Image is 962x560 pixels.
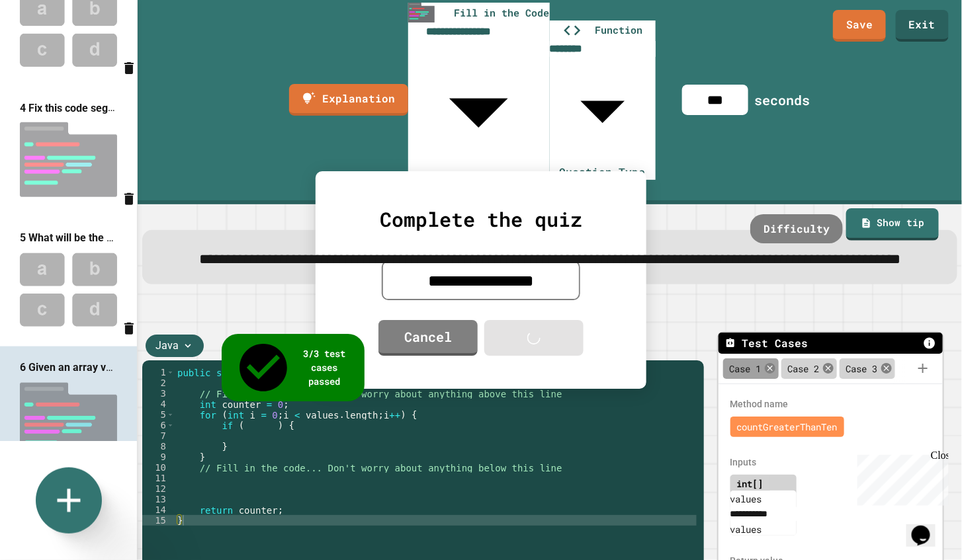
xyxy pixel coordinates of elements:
div: Complete the quiz [349,204,613,234]
iframe: chat widget [906,507,949,547]
label: values [730,493,762,505]
a: Show tip [846,208,939,241]
span: Toggle code folding, rows 5 through 9 [167,409,174,420]
div: Method name [725,397,936,411]
span: 5 What will be the output of the following code? [20,231,245,245]
div: countGreaterThanTen [730,417,844,437]
span: 6 Given an array values, complete the code such that it counts the number of elements in values t... [20,361,592,374]
div: seconds [755,90,810,110]
span: Function [595,22,643,38]
span: Case 2 [788,362,820,376]
div: 1 [142,367,175,378]
button: Delete question [121,185,137,210]
span: Toggle code folding, rows 6 through 8 [167,420,174,430]
div: 8 [142,441,175,452]
div: 3 [142,388,175,399]
div: Difficulty [750,214,843,243]
span: 4 Fix this code segment such that it prints out every element of the array. [20,101,367,114]
span: Fill in the Code [455,5,550,20]
span: Toggle code folding, rows 1 through 15 [167,367,174,378]
div: Chat with us now!Close [5,5,91,84]
div: 12 [142,483,175,494]
div: Inputs [725,456,936,469]
div: Platform [148,300,952,317]
button: Delete question [121,55,137,80]
div: 6 [142,420,175,430]
span: Case 1 [730,362,762,376]
span: Case 3 [846,362,878,376]
div: 15 [142,515,175,526]
span: Question Type [560,165,646,179]
span: Test Cases [742,335,809,351]
div: 10 [142,462,175,473]
a: Save [833,10,886,42]
span: Java [155,338,179,354]
div: 4 [142,399,175,409]
a: Exit [896,10,949,42]
div: int[] [730,477,770,491]
div: 5 [142,409,175,420]
div: 11 [142,473,175,483]
button: Delete question [121,315,137,340]
div: 13 [142,494,175,504]
div: 7 [142,430,175,441]
div: 2 [142,378,175,388]
span: 3 / 3 test cases passed [297,346,351,388]
div: 14 [142,504,175,515]
a: Cancel [378,320,478,356]
span: values [730,522,762,535]
img: ide-thumbnail.png [408,3,434,22]
div: 9 [142,452,175,462]
iframe: chat widget [852,450,949,506]
a: Explanation [289,84,408,116]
